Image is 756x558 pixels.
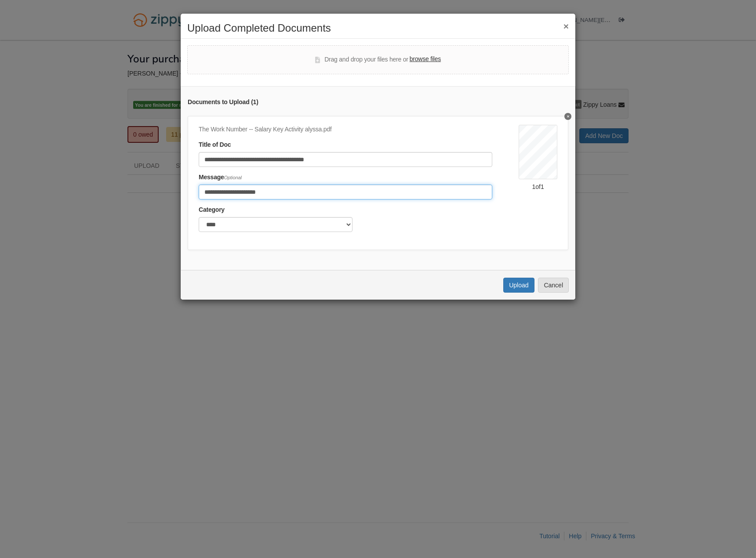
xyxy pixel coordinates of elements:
div: 1 of 1 [519,182,557,191]
label: Category [199,205,225,215]
button: Upload [503,278,534,293]
button: Delete The Work Number -- Salary Key Activity alyssa [564,113,571,120]
select: Category [199,217,353,232]
h2: Upload Completed Documents [187,22,569,34]
button: Cancel [538,278,569,293]
div: Drag and drop your files here or [315,54,441,65]
label: Title of Doc [199,140,231,150]
div: Documents to Upload ( 1 ) [188,98,568,107]
label: Message [199,173,242,182]
div: The Work Number -- Salary Key Activity alyssa.pdf [199,125,492,134]
span: Optional [224,175,242,180]
input: Document Title [199,152,492,167]
button: × [563,22,569,31]
input: Include any comments on this document [199,185,492,199]
label: browse files [410,54,441,64]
